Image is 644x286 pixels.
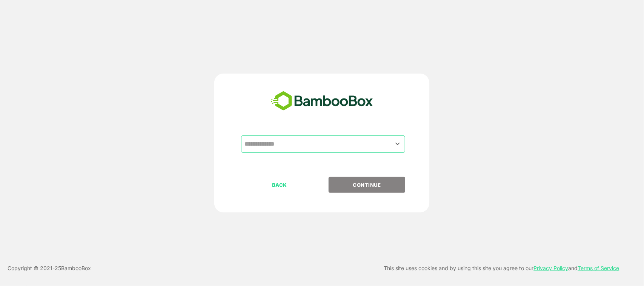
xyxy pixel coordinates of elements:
p: Copyright © 2021- 25 BambooBox [8,264,91,273]
img: bamboobox [267,89,377,114]
p: CONTINUE [329,181,405,189]
p: BACK [242,181,317,189]
button: Open [392,139,403,149]
button: BACK [241,177,318,193]
p: This site uses cookies and by using this site you agree to our and [384,264,619,273]
a: Terms of Service [578,265,619,271]
a: Privacy Policy [534,265,569,271]
button: CONTINUE [329,177,405,193]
